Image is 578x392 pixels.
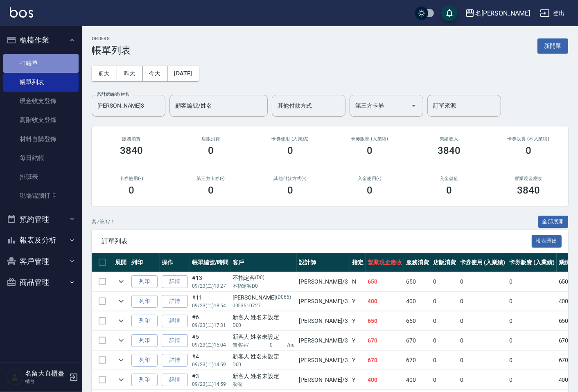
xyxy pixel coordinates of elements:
td: 650 [366,272,404,291]
td: 670 [366,351,404,370]
td: 650 [404,272,431,291]
h2: 入金儲值 [419,176,479,181]
label: 設計師編號/姓名 [97,91,129,97]
p: 09/23 (二) 18:54 [192,302,228,309]
td: 0 [458,292,508,311]
td: 0 [431,370,458,390]
div: 不指定客 [233,274,295,282]
p: (D066) [276,293,291,302]
td: [PERSON_NAME] /3 [297,351,350,370]
a: 報表匯出 [532,237,562,245]
button: 全部展開 [538,216,569,228]
button: save [441,5,458,21]
img: Person [7,369,23,385]
th: 客戶 [230,253,297,272]
h2: 營業現金應收 [499,176,558,181]
h2: ORDERS [92,36,131,41]
button: 櫃檯作業 [3,29,79,51]
h2: 卡券使用(-) [102,176,161,181]
td: 0 [507,331,557,350]
td: 650 [404,311,431,331]
button: 昨天 [117,66,142,81]
td: 0 [507,311,557,331]
div: 新客人 姓名未設定 [233,333,295,341]
button: expand row [115,334,127,347]
h3: 服務消費 [102,136,161,142]
td: 0 [431,351,458,370]
button: 列印 [131,295,158,308]
h3: 0 [208,145,214,156]
th: 設計師 [297,253,350,272]
button: 列印 [131,374,158,386]
h3: 0 [287,145,293,156]
td: 0 [431,311,458,331]
p: 09/23 (二) 17:31 [192,322,228,329]
img: Logo [10,7,33,18]
td: 0 [431,272,458,291]
td: 400 [366,292,404,311]
td: 0 [507,351,557,370]
button: Open [407,99,420,112]
a: 排班表 [3,167,79,186]
a: 詳情 [162,295,188,308]
td: Y [350,311,366,331]
button: 登出 [537,6,568,21]
td: #13 [190,272,230,291]
h2: 卡券販賣 (入業績) [340,136,400,142]
button: 客戶管理 [3,251,79,272]
p: 共 7 筆, 1 / 1 [92,218,114,225]
p: 不指定客D0 [233,282,295,290]
button: 報表及分析 [3,230,79,251]
h3: 帳單列表 [92,45,131,56]
h2: 其他付款方式(-) [260,176,320,181]
td: #11 [190,292,230,311]
td: 0 [458,331,508,350]
th: 帳單編號/時間 [190,253,230,272]
td: 0 [507,370,557,390]
button: expand row [115,374,127,386]
a: 每日結帳 [3,149,79,167]
a: 詳情 [162,275,188,288]
td: 0 [458,370,508,390]
button: 列印 [131,275,158,288]
td: 670 [404,331,431,350]
h3: 0 [129,185,134,196]
th: 卡券使用 (入業績) [458,253,508,272]
td: 650 [366,311,404,331]
td: #6 [190,311,230,331]
a: 帳單列表 [3,73,79,92]
span: 訂單列表 [102,237,532,246]
td: 670 [366,331,404,350]
h3: 0 [526,145,531,156]
td: Y [350,331,366,350]
td: [PERSON_NAME] /3 [297,370,350,390]
h2: 第三方卡券(-) [181,176,241,181]
td: 0 [458,311,508,331]
th: 指定 [350,253,366,272]
th: 操作 [160,253,190,272]
td: 0 [458,272,508,291]
td: 0 [507,272,557,291]
h3: 3840 [517,185,540,196]
td: N [350,272,366,291]
h3: 3840 [120,145,143,156]
p: 09/23 (二) 19:27 [192,282,228,290]
button: 今天 [142,66,168,81]
a: 現場電腦打卡 [3,186,79,205]
div: 新客人 姓名未設定 [233,313,295,322]
h3: 0 [367,145,373,156]
td: 400 [404,292,431,311]
td: #4 [190,351,230,370]
div: 新客人 姓名未設定 [233,372,295,381]
button: expand row [115,295,127,307]
p: 0953510727 [233,302,295,309]
td: 0 [458,351,508,370]
div: 新客人 姓名未設定 [233,352,295,361]
button: 商品管理 [3,272,79,293]
td: Y [350,292,366,311]
div: [PERSON_NAME] [233,293,295,302]
p: D00 [233,322,295,329]
td: 400 [404,370,431,390]
h2: 卡券使用 (入業績) [260,136,320,142]
button: 列印 [131,334,158,347]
